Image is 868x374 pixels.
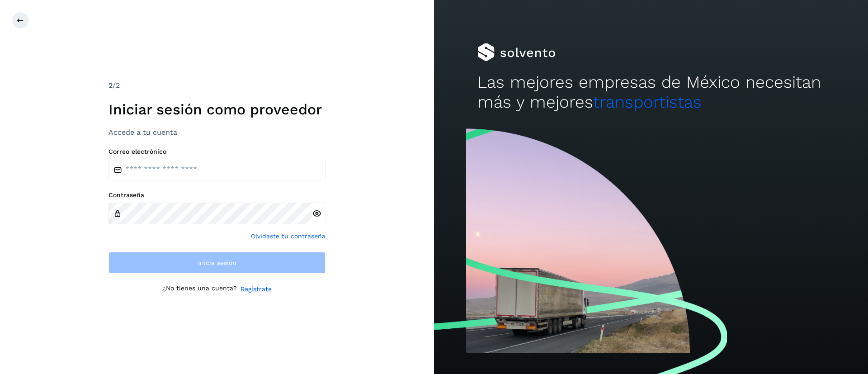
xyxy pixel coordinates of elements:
[477,72,825,113] h2: Las mejores empresas de México necesitan más y mejores
[162,284,237,294] p: ¿No tienes una cuenta?
[108,191,325,199] label: Contraseña
[241,284,272,294] a: Regístrate
[108,81,113,90] span: 2
[108,128,325,137] h3: Accede a tu cuenta
[108,148,325,156] label: Correo electrónico
[198,260,236,266] span: Inicia sesión
[108,101,325,118] h1: Iniciar sesión como proveedor
[251,232,325,241] a: Olvidaste tu contraseña
[108,252,325,274] button: Inicia sesión
[108,80,325,91] div: /2
[593,92,702,112] span: transportistas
